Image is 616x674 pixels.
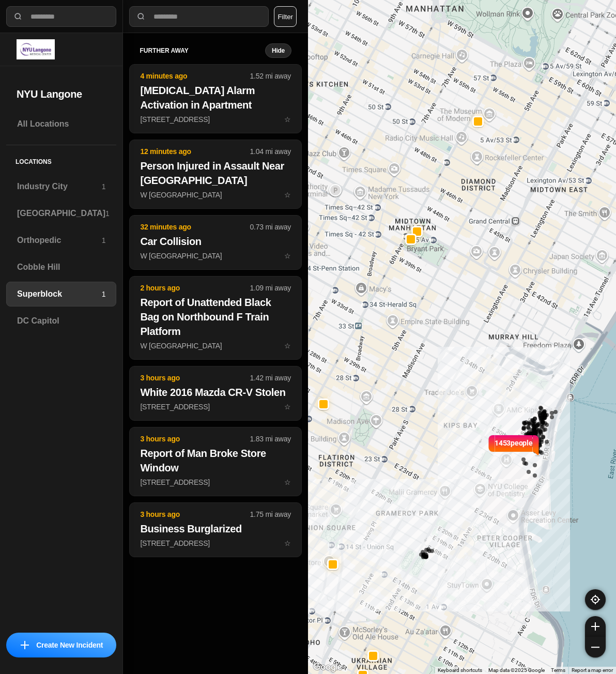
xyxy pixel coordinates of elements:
[140,114,291,125] p: [STREET_ADDRESS]
[6,228,116,253] a: Orthopedic1
[140,159,291,188] h2: Person Injured in Assault Near [GEOGRAPHIC_DATA]
[585,589,606,610] button: recenter
[17,180,102,193] h3: Industry City
[140,71,250,81] p: 4 minutes ago
[488,667,545,673] span: Map data ©2025 Google
[250,434,291,444] p: 1.83 mi away
[591,622,599,631] img: zoom-in
[6,255,116,280] a: Cobble Hill
[311,661,345,674] a: Open this area in Google Maps (opens a new window)
[13,11,23,22] img: search
[140,509,250,519] p: 3 hours ago
[250,373,291,383] p: 1.42 mi away
[129,115,302,124] a: 4 minutes ago1.52 mi away[MEDICAL_DATA] Alarm Activation in Apartment[STREET_ADDRESS]star
[140,402,291,412] p: [STREET_ADDRESS]
[591,643,599,651] img: zoom-out
[129,215,302,270] button: 32 minutes ago0.73 mi awayCar CollisionW [GEOGRAPHIC_DATA]star
[17,288,102,300] h3: Superblock
[129,140,302,209] button: 12 minutes ago1.04 mi awayPerson Injured in Assault Near [GEOGRAPHIC_DATA]W [GEOGRAPHIC_DATA]star
[129,478,302,486] a: 3 hours ago1.83 mi awayReport of Man Broke Store Window[STREET_ADDRESS]star
[438,667,482,674] button: Keyboard shortcuts
[136,11,146,22] img: search
[487,434,495,456] img: notch
[284,342,291,350] span: star
[250,71,291,81] p: 1.52 mi away
[17,261,105,273] h3: Cobble Hill
[6,282,116,307] a: Superblock1
[140,434,250,444] p: 3 hours ago
[572,667,613,673] a: Report a map error
[265,43,291,58] button: Hide
[6,145,116,174] h5: Locations
[129,276,302,360] button: 2 hours ago1.09 mi awayReport of Unattended Black Bag on Northbound F Train PlatformW [GEOGRAPHIC...
[140,83,291,112] h2: [MEDICAL_DATA] Alarm Activation in Apartment
[129,427,302,496] button: 3 hours ago1.83 mi awayReport of Man Broke Store Window[STREET_ADDRESS]star
[140,373,250,383] p: 3 hours ago
[129,251,302,260] a: 32 minutes ago0.73 mi awayCar CollisionW [GEOGRAPHIC_DATA]star
[140,538,291,548] p: [STREET_ADDRESS]
[140,222,250,232] p: 32 minutes ago
[284,403,291,411] span: star
[284,478,291,486] span: star
[140,522,291,536] h2: Business Burglarized
[6,201,116,226] a: [GEOGRAPHIC_DATA]1
[250,283,291,293] p: 1.09 mi away
[102,289,106,299] p: 1
[105,208,110,219] p: 1
[21,641,29,649] img: icon
[129,502,302,557] button: 3 hours ago1.75 mi awayBusiness Burglarized[STREET_ADDRESS]star
[6,174,116,199] a: Industry City1
[140,385,291,400] h2: White 2016 Mazda CR-V Stolen
[6,633,116,657] button: iconCreate New Incident
[495,438,533,461] p: 1453 people
[284,191,291,199] span: star
[551,667,565,673] a: Terms (opens in new tab)
[129,539,302,547] a: 3 hours ago1.75 mi awayBusiness Burglarized[STREET_ADDRESS]star
[17,207,105,220] h3: [GEOGRAPHIC_DATA]
[102,181,106,192] p: 1
[585,637,606,657] button: zoom-out
[284,539,291,547] span: star
[129,366,302,421] button: 3 hours ago1.42 mi awayWhite 2016 Mazda CR-V Stolen[STREET_ADDRESS]star
[140,446,291,475] h2: Report of Man Broke Store Window
[102,235,106,246] p: 1
[17,39,55,59] img: logo
[6,112,116,136] a: All Locations
[311,661,345,674] img: Google
[272,47,285,55] small: Hide
[591,595,600,604] img: recenter
[129,341,302,350] a: 2 hours ago1.09 mi awayReport of Unattended Black Bag on Northbound F Train PlatformW [GEOGRAPHIC...
[140,47,265,55] h5: further away
[250,146,291,157] p: 1.04 mi away
[250,509,291,519] p: 1.75 mi away
[140,234,291,249] h2: Car Collision
[140,295,291,339] h2: Report of Unattended Black Bag on Northbound F Train Platform
[129,64,302,133] button: 4 minutes ago1.52 mi away[MEDICAL_DATA] Alarm Activation in Apartment[STREET_ADDRESS]star
[129,402,302,411] a: 3 hours ago1.42 mi awayWhite 2016 Mazda CR-V Stolen[STREET_ADDRESS]star
[284,252,291,260] span: star
[140,283,250,293] p: 2 hours ago
[140,251,291,261] p: W [GEOGRAPHIC_DATA]
[17,87,106,101] h2: NYU Langone
[140,190,291,200] p: W [GEOGRAPHIC_DATA]
[140,477,291,487] p: [STREET_ADDRESS]
[17,315,105,327] h3: DC Capitol
[140,341,291,351] p: W [GEOGRAPHIC_DATA]
[250,222,291,232] p: 0.73 mi away
[140,146,250,157] p: 12 minutes ago
[6,309,116,333] a: DC Capitol
[36,640,103,650] p: Create New Incident
[284,115,291,124] span: star
[17,234,102,247] h3: Orthopedic
[17,118,105,130] h3: All Locations
[129,190,302,199] a: 12 minutes ago1.04 mi awayPerson Injured in Assault Near [GEOGRAPHIC_DATA]W [GEOGRAPHIC_DATA]star
[585,616,606,637] button: zoom-in
[533,434,541,456] img: notch
[274,6,297,27] button: Filter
